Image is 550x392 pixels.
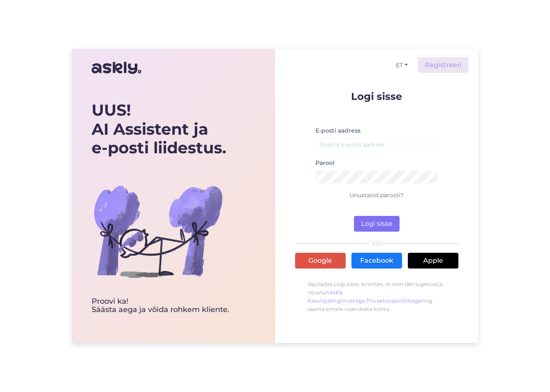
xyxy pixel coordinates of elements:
a: Privaatsuspoliitikaga [366,298,421,304]
input: Sisesta e-posti aadress [315,138,438,151]
img: Askly [92,58,141,78]
a: Askly Kasutajatingimustega [308,289,365,304]
label: E-posti aadress [315,126,361,135]
p: Vajutades Logi sisse, kinnitan, et olen läbi lugenud ja nõustun , ning saama emaile uuenduste kohta. [295,276,458,317]
span: VÕI [370,241,383,247]
button: ET [393,59,411,71]
a: Apple [408,253,458,269]
a: Facebook [351,253,402,269]
div: UUS! AI Assistent ja e-posti liidestus. [92,101,229,157]
div: Proovi ka! Säästa aega ja võida rohkem kliente. [92,298,229,314]
a: Google [295,253,346,269]
label: Parool [315,159,334,167]
a: Unustasid parooli? [349,191,404,199]
p: Logi sisse [295,91,458,102]
button: Logi sisse [354,216,400,232]
a: Registreeri [418,57,468,73]
img: bg-askly [92,165,224,298]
